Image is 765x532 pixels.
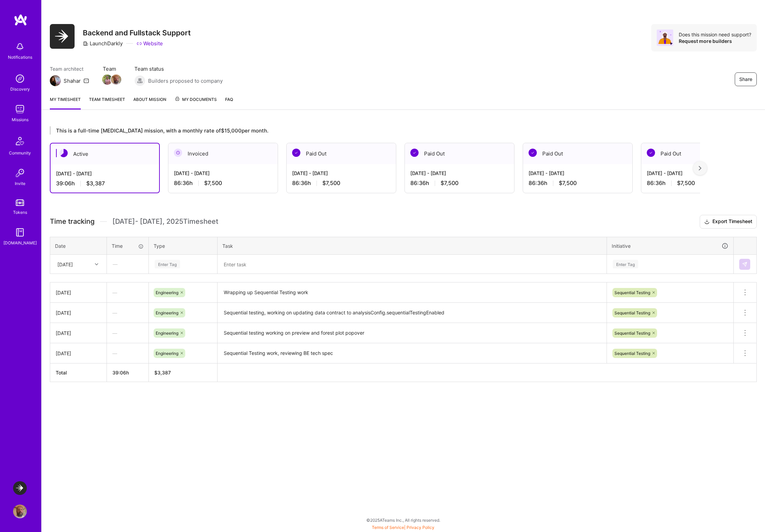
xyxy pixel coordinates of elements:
span: Engineering [156,290,178,295]
div: Enter Tag [155,259,180,269]
span: $7,500 [677,180,695,187]
div: Paid Out [287,143,396,164]
i: icon CompanyGray [83,41,88,46]
img: LaunchDarkly: Backend and Fullstack Support [13,481,27,495]
div: [DATE] [57,261,73,268]
img: Invite [13,166,27,180]
div: [DATE] - [DATE] [174,170,272,177]
span: Sequential Testing [614,310,650,315]
a: Terms of Service [372,525,404,530]
div: Active [51,143,159,164]
span: $7,500 [204,180,222,187]
img: Builders proposed to company [134,75,145,86]
a: FAQ [225,96,233,109]
i: icon Mail [84,78,89,83]
div: [DATE] - [DATE] [410,170,509,177]
span: $7,500 [322,180,340,187]
img: Active [59,149,68,157]
div: — [107,304,148,322]
h3: Backend and Fullstack Support [83,28,191,37]
span: Team architect [50,65,89,72]
span: Time tracking [50,217,95,226]
div: [DATE] [56,309,101,316]
div: [DATE] [56,289,101,296]
a: My Documents [175,96,217,109]
div: © 2025 ATeams Inc., All rights reserved. [41,511,765,529]
textarea: Wrapping up Sequential Testing work [218,283,606,302]
div: Invoiced [168,143,278,164]
a: Team timesheet [89,96,125,109]
span: Sequential Testing [614,290,650,295]
img: Team Member Avatar [102,74,112,85]
div: Invite [15,180,25,187]
div: 86:36 h [529,180,627,187]
span: $7,500 [441,180,458,187]
img: Submit [742,262,747,267]
div: 86:36 h [174,180,272,187]
div: Notifications [8,54,32,61]
a: About Mission [133,96,166,109]
a: User Avatar [11,505,29,518]
img: logo [14,14,27,26]
a: My timesheet [50,96,81,109]
div: — [107,255,148,273]
span: $7,500 [559,180,577,187]
img: Paid Out [647,149,655,157]
th: Total [50,363,107,382]
textarea: Sequential Testing work, reviewing BE tech spec [218,344,606,363]
img: right [699,166,701,171]
img: bell [13,40,27,54]
a: Team Member Avatar [103,74,112,85]
span: [DATE] - [DATE] , 2025 Timesheet [112,217,218,226]
div: 86:36 h [410,180,509,187]
img: Paid Out [410,149,419,157]
th: Type [149,237,218,255]
a: LaunchDarkly: Backend and Fullstack Support [11,481,29,495]
img: Company Logo [50,24,75,49]
div: — [107,344,148,362]
span: My Documents [175,96,217,103]
div: Paid Out [641,143,751,164]
div: This is a full-time [MEDICAL_DATA] mission, with a monthly rate of $15,000 per month. [50,126,700,135]
img: guide book [13,225,27,239]
div: 86:36 h [647,180,745,187]
div: [DATE] - [DATE] [647,170,745,177]
div: [DATE] - [DATE] [56,170,154,177]
div: LaunchDarkly [83,40,123,47]
a: Website [136,40,163,47]
th: Task [218,237,607,255]
div: Request more builders [679,38,751,44]
span: Builders proposed to company [148,77,223,84]
div: Community [9,149,31,157]
th: $3,387 [149,363,218,382]
div: Discovery [10,85,30,93]
div: [DOMAIN_NAME] [3,239,37,246]
div: — [107,284,148,302]
div: Paid Out [523,143,632,164]
a: Privacy Policy [407,525,434,530]
i: icon Download [704,218,710,225]
div: Enter Tag [613,259,638,269]
div: 39:06 h [56,180,154,187]
img: Invoiced [174,149,182,157]
img: tokens [16,199,24,206]
img: Paid Out [529,149,537,157]
img: teamwork [13,102,27,116]
div: Initiative [612,242,729,250]
div: Time [112,242,144,250]
div: [DATE] [56,329,101,337]
span: Sequential Testing [614,331,650,336]
span: Sequential Testing [614,351,650,356]
span: Team [103,65,121,72]
div: [DATE] - [DATE] [529,170,627,177]
img: discovery [13,72,27,85]
div: 86:36 h [292,180,390,187]
span: $3,387 [86,180,105,187]
span: Share [739,76,752,83]
img: Paid Out [292,149,300,157]
img: Avatar [657,30,673,46]
div: Tokens [13,209,27,216]
th: 39:06h [107,363,149,382]
img: Team Architect [50,75,61,86]
img: Team Member Avatar [111,74,121,85]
